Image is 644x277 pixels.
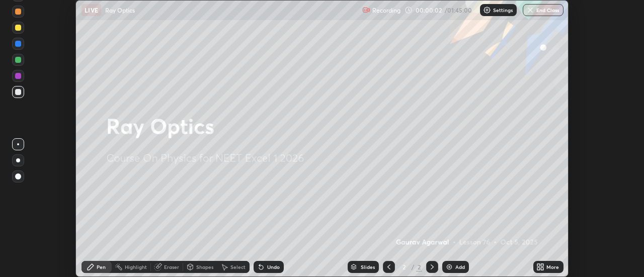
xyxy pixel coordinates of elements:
[372,7,400,14] p: Recording
[455,264,465,269] div: Add
[196,264,213,269] div: Shapes
[125,264,147,269] div: Highlight
[493,8,513,13] p: Settings
[416,262,422,271] div: 2
[445,263,453,271] img: add-slide-button
[362,6,370,14] img: recording.375f2c34.svg
[399,264,409,270] div: 2
[97,264,106,269] div: Pen
[546,264,559,269] div: More
[526,6,534,14] img: end-class-cross
[411,264,414,270] div: /
[105,6,135,14] p: Ray Optics
[85,6,98,14] p: LIVE
[483,6,491,14] img: class-settings-icons
[523,4,563,16] button: End Class
[164,264,179,269] div: Eraser
[267,264,280,269] div: Undo
[230,264,246,269] div: Select
[361,264,375,269] div: Slides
